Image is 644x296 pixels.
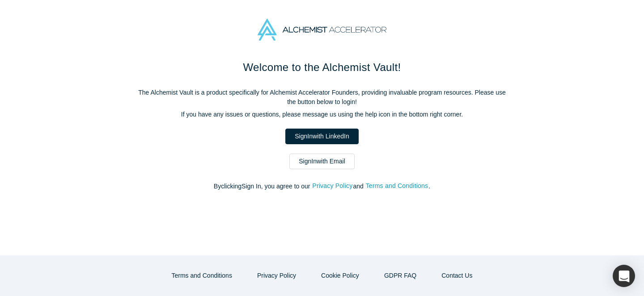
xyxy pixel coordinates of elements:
[134,59,510,75] h1: Welcome to the Alchemist Vault!
[285,129,358,144] a: SignInwith LinkedIn
[162,268,241,283] button: Terms and Conditions
[365,181,429,191] button: Terms and Conditions
[248,268,305,283] button: Privacy Policy
[312,268,369,283] button: Cookie Policy
[289,154,355,169] a: SignInwith Email
[134,88,510,107] p: The Alchemist Vault is a product specifically for Alchemist Accelerator Founders, providing inval...
[134,110,510,119] p: If you have any issues or questions, please message us using the help icon in the bottom right co...
[432,268,482,283] button: Contact Us
[134,182,510,191] p: By clicking Sign In , you agree to our and .
[375,268,426,283] a: GDPR FAQ
[312,181,353,191] button: Privacy Policy
[258,19,386,41] img: Alchemist Accelerator Logo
